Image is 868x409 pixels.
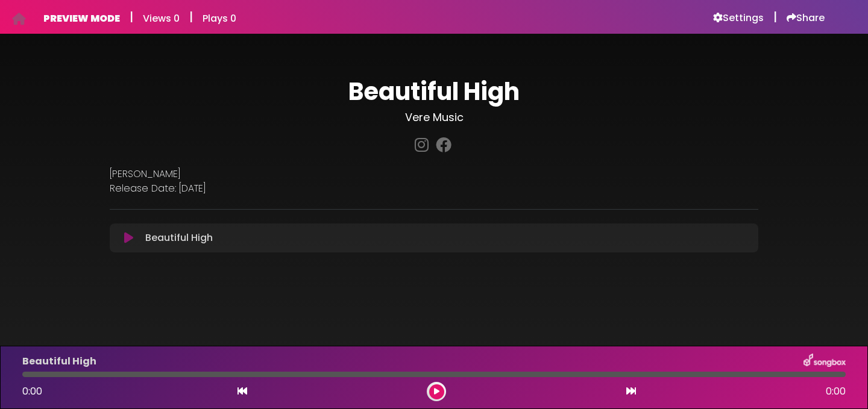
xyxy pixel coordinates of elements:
[110,181,758,196] p: Release Date: [DATE]
[143,13,180,24] h6: Views 0
[787,12,825,24] a: Share
[130,10,133,24] h5: |
[773,10,777,24] h5: |
[145,231,213,245] p: Beautiful High
[110,77,758,106] h1: Beautiful High
[189,10,193,24] h5: |
[43,13,120,24] h6: PREVIEW MODE
[110,111,758,124] h3: Vere Music
[110,167,758,181] p: [PERSON_NAME]
[203,13,236,24] h6: Plays 0
[713,12,764,24] a: Settings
